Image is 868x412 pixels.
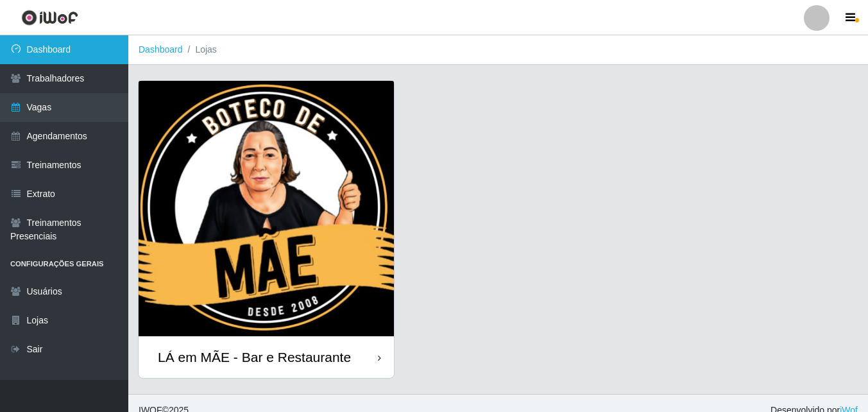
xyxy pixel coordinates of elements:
a: Dashboard [139,44,183,55]
img: cardImg [139,81,394,336]
a: LÁ em MÃE - Bar e Restaurante [139,81,394,378]
div: LÁ em MÃE - Bar e Restaurante [158,349,351,365]
li: Lojas [183,43,217,56]
img: CoreUI Logo [21,10,78,26]
nav: breadcrumb [128,35,868,65]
